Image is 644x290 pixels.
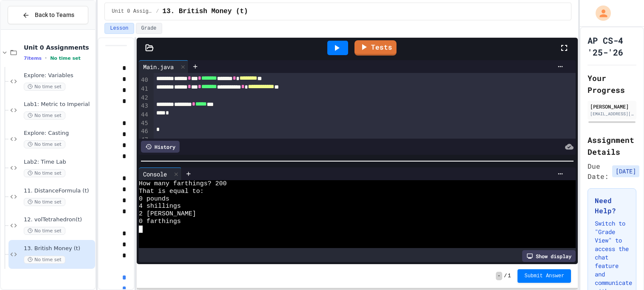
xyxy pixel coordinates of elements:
span: / [156,8,159,15]
div: 41 [139,85,149,94]
span: No time set [50,56,81,61]
span: Unit 0 Assignments [24,44,93,51]
button: Grade [136,23,162,34]
div: Show display [522,250,576,262]
span: That is equal to: [139,188,204,195]
button: Submit Answer [517,269,571,283]
h2: Assignment Details [588,134,636,158]
div: [PERSON_NAME] [590,103,634,110]
span: 0 pounds [139,195,169,203]
div: My Account [587,3,613,23]
div: Main.java [139,62,178,71]
a: Tests [354,40,397,56]
div: Main.java [139,60,188,73]
div: [EMAIL_ADDRESS][DOMAIN_NAME] [590,111,634,117]
span: [DATE] [612,165,639,177]
div: Console [139,167,182,180]
span: No time set [24,169,65,177]
button: Back to Teams [8,6,88,24]
div: Console [139,170,171,178]
h2: Your Progress [588,72,636,96]
h1: AP CS-4 '25-'26 [588,34,636,58]
span: • [45,55,47,61]
div: 47 [139,136,149,144]
span: 1 [508,273,511,279]
span: 13. British Money (t) [163,6,248,17]
button: Lesson [104,23,134,34]
span: 2 [PERSON_NAME] [139,210,196,218]
span: Submit Answer [524,273,564,279]
span: 7 items [24,56,42,61]
span: No time set [24,256,65,264]
span: Lab1: Metric to Imperial [24,101,93,108]
div: 42 [139,94,149,102]
span: 11. DistanceFormula (t) [24,187,93,195]
span: Unit 0 Assignments [112,8,152,15]
div: 44 [139,111,149,119]
span: No time set [24,112,65,120]
span: 4 shillings [139,203,181,210]
span: Due Date: [588,161,609,181]
div: History [141,141,180,153]
span: / [504,273,507,279]
span: Explore: Casting [24,130,93,137]
div: 43 [139,102,149,111]
span: No time set [24,198,65,206]
div: 45 [139,119,149,128]
span: 13. British Money (t) [24,245,93,252]
span: Lab2: Time Lab [24,159,93,166]
span: 12. volTetrahedron(t) [24,216,93,223]
span: 0 farthings [139,218,181,226]
div: 46 [139,127,149,136]
span: No time set [24,227,65,235]
span: - [496,272,502,280]
span: No time set [24,140,65,148]
span: How many farthings? 200 [139,180,227,188]
span: No time set [24,83,65,91]
span: Explore: Variables [24,72,93,79]
span: Back to Teams [35,11,74,20]
h3: Need Help? [595,195,629,216]
div: 40 [139,76,149,85]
